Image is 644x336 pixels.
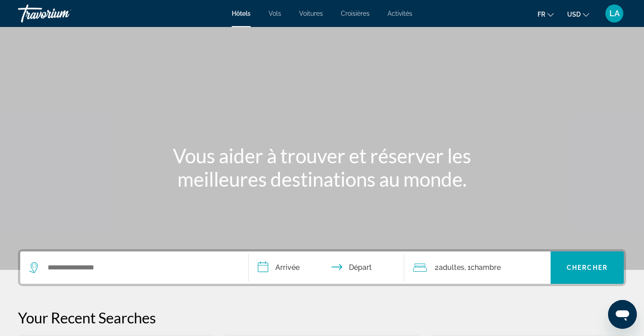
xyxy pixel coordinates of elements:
[20,251,624,284] div: Search widget
[388,10,412,17] a: Activités
[464,261,501,274] span: , 1
[538,8,554,21] button: Change language
[567,8,589,21] button: Change currency
[603,4,626,23] button: User Menu
[435,261,464,274] span: 2
[232,10,251,17] a: Hôtels
[18,309,626,327] p: Your Recent Searches
[18,2,108,25] a: Travorium
[608,300,637,329] iframe: Bouton de lancement de la fenêtre de messagerie
[154,144,490,191] h1: Vous aider à trouver et réserver les meilleures destinations au monde.
[249,251,404,284] button: Check in and out dates
[471,263,501,272] span: Chambre
[341,10,370,17] a: Croisières
[567,264,608,271] span: Chercher
[551,251,624,284] button: Chercher
[439,263,464,272] span: Adultes
[609,9,620,18] span: LA
[567,11,581,18] span: USD
[404,251,551,284] button: Travelers: 2 adults, 0 children
[269,10,281,17] a: Vols
[299,10,323,17] a: Voitures
[538,11,545,18] span: fr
